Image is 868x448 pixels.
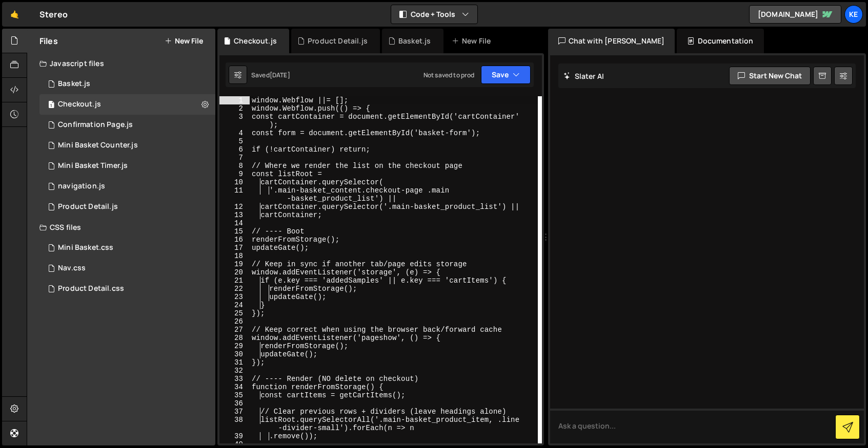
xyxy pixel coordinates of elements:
div: 32 [219,367,250,375]
div: 7 [219,154,250,162]
div: 20 [219,268,250,276]
div: navigation.js [58,182,105,191]
div: 22 [219,285,250,293]
div: 4 [219,129,250,137]
div: Chat with [PERSON_NAME] [548,29,675,53]
div: 8 [219,162,250,170]
div: 31 [219,358,250,367]
div: 14 [219,219,250,227]
div: 10 [219,178,250,186]
div: 25 [219,309,250,317]
button: Code + Tools [391,5,477,24]
a: 🤙 [2,2,27,27]
div: 8215/46622.css [39,279,215,299]
div: Mini Basket Timer.js [58,161,128,170]
div: 27 [219,326,250,334]
a: Ke [844,5,863,24]
div: 8215/46113.js [39,176,215,197]
div: 8215/46717.js [39,156,215,176]
div: 23 [219,293,250,301]
div: 1 [219,96,250,104]
div: Checkout.js [234,36,277,46]
div: 19 [219,260,250,268]
div: 8215/44666.js [39,74,215,94]
div: 24 [219,301,250,309]
div: 8215/44731.js [39,94,215,115]
div: Nav.css [58,264,86,273]
div: Product Detail.css [58,284,124,293]
div: 39 [219,432,250,440]
div: 37 [219,408,250,416]
div: Not saved to prod [423,71,475,79]
div: Documentation [677,29,763,53]
div: Stereo [39,8,68,20]
div: 5 [219,137,250,145]
div: Basket.js [398,36,431,46]
div: 29 [219,342,250,350]
div: 21 [219,276,250,285]
div: 12 [219,203,250,211]
div: Product Detail.js [308,36,368,46]
div: 8215/44673.js [39,197,215,217]
div: 26 [219,317,250,326]
div: 30 [219,350,250,358]
div: 36 [219,399,250,408]
div: 6 [219,145,250,154]
h2: Files [39,35,58,47]
div: Product Detail.js [58,202,118,211]
div: Confirmation Page.js [58,120,133,130]
div: 9 [219,170,250,178]
div: 28 [219,334,250,342]
div: New File [452,36,495,46]
div: 16 [219,236,250,244]
div: 18 [219,252,250,260]
div: 33 [219,375,250,383]
button: New File [165,37,203,45]
div: Javascript files [27,53,215,74]
div: 35 [219,391,250,399]
h2: Slater AI [563,71,604,81]
div: 8215/46114.css [39,258,215,279]
button: Start new chat [729,67,811,85]
div: 15 [219,227,250,236]
span: 1 [48,101,54,110]
div: 3 [219,113,250,129]
a: [DOMAIN_NAME] [749,5,841,24]
div: 8215/46286.css [39,238,215,258]
div: 34 [219,383,250,391]
div: Mini Basket.css [58,243,113,252]
div: 38 [219,416,250,432]
div: Basket.js [58,79,90,89]
div: 13 [219,211,250,219]
div: CSS files [27,217,215,238]
div: 17 [219,244,250,252]
div: 11 [219,186,250,203]
div: [DATE] [270,71,290,79]
button: Save [481,66,531,84]
div: 8215/46689.js [39,135,215,156]
div: 2 [219,104,250,113]
div: 8215/45082.js [39,115,215,135]
div: Checkout.js [58,100,101,109]
div: Saved [251,71,290,79]
div: Mini Basket Counter.js [58,141,138,150]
